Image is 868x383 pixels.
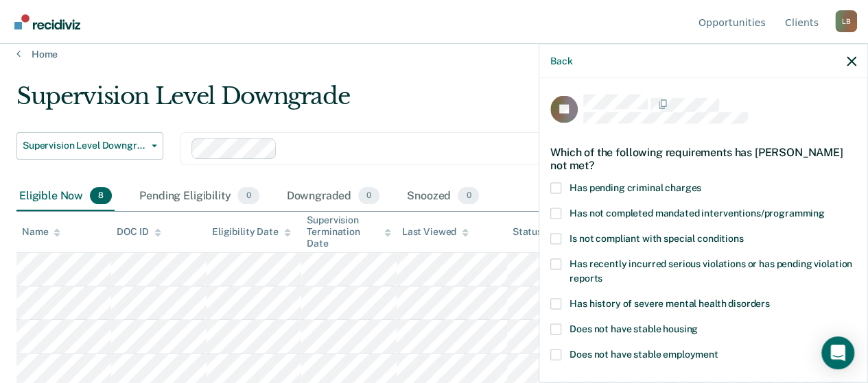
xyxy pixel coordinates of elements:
[570,298,770,309] span: Has history of severe mental health disorders
[23,140,146,151] span: Supervision Level Downgrade
[570,349,718,360] span: Does not have stable employment
[22,226,60,238] div: Name
[16,182,115,212] div: Eligible Now
[137,182,261,212] div: Pending Eligibility
[570,233,743,244] span: Is not compliant with special conditions
[14,14,80,29] img: Recidiviz
[212,226,291,238] div: Eligibility Date
[570,323,698,334] span: Does not have stable housing
[402,226,469,238] div: Last Viewed
[570,208,825,219] span: Has not completed mandated interventions/programming
[16,82,798,121] div: Supervision Level Downgrade
[404,182,482,212] div: Snoozed
[117,226,161,238] div: DOC ID
[16,48,852,60] a: Home
[821,336,854,369] div: Open Intercom Messenger
[307,214,390,249] div: Supervision Termination Date
[358,187,379,205] span: 0
[835,10,857,32] button: Profile dropdown button
[237,187,259,205] span: 0
[550,55,572,66] button: Back
[835,10,857,32] div: L B
[550,134,856,182] div: Which of the following requirements has [PERSON_NAME] not met?
[284,182,383,212] div: Downgraded
[90,187,112,205] span: 8
[513,226,542,238] div: Status
[570,182,701,193] span: Has pending criminal charges
[458,187,479,205] span: 0
[570,258,852,284] span: Has recently incurred serious violations or has pending violation reports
